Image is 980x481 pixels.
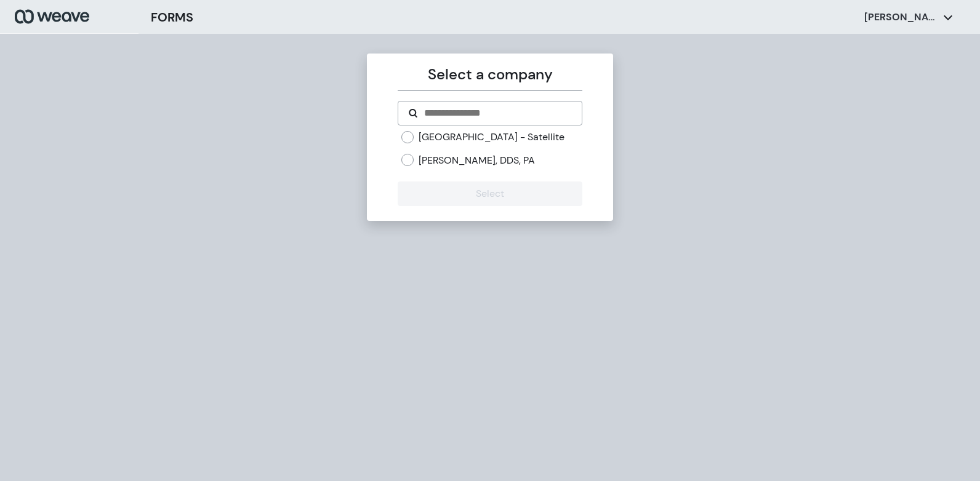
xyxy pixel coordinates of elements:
label: [PERSON_NAME], DDS, PA [419,154,535,167]
h3: FORMS [151,8,193,26]
button: Select [398,181,582,206]
input: Search [423,106,571,121]
p: [PERSON_NAME] [864,10,938,24]
p: Select a company [398,63,582,85]
label: [GEOGRAPHIC_DATA] - Satellite [419,130,564,144]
